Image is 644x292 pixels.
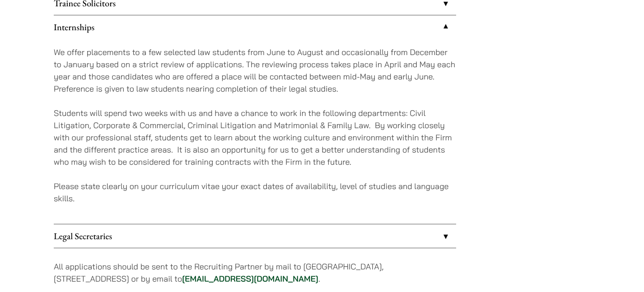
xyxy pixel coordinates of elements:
[54,260,456,285] p: All applications should be sent to the Recruiting Partner by mail to [GEOGRAPHIC_DATA], [STREET_A...
[54,224,456,248] a: Legal Secretaries
[54,15,456,39] a: Internships
[54,107,456,168] p: Students will spend two weeks with us and have a chance to work in the following departments: Civ...
[54,39,456,224] div: Internships
[182,273,318,284] a: [EMAIL_ADDRESS][DOMAIN_NAME]
[54,180,456,204] p: Please state clearly on your curriculum vitae your exact dates of availability, level of studies ...
[54,46,456,95] p: We offer placements to a few selected law students from June to August and occasionally from Dece...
